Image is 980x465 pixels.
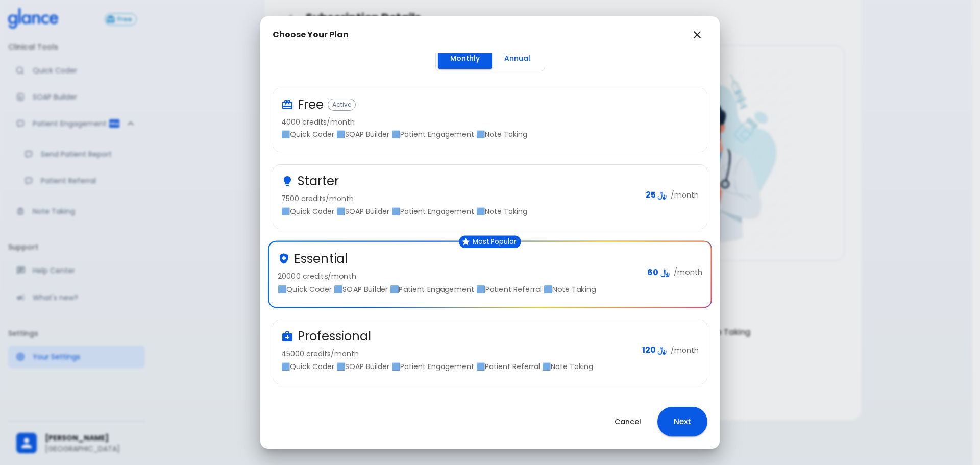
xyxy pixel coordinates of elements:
[492,48,543,69] button: Annual
[281,206,638,216] p: 🟦Quick Coder 🟦SOAP Builder 🟦Patient Engagement 🟦Note Taking
[671,190,699,200] p: /month
[298,96,324,113] h3: Free
[438,48,492,69] button: Monthly
[642,345,667,355] span: ﷼ 120
[278,284,639,295] p: 🟦Quick Coder 🟦SOAP Builder 🟦Patient Engagement 🟦Patient Referral 🟦Note Taking
[602,411,653,432] button: Cancel
[647,267,670,278] span: ﷼ 60
[671,345,699,355] p: /month
[646,190,667,200] span: ﷼ 25
[273,30,349,40] h2: Choose Your Plan
[298,173,339,189] h3: Starter
[278,271,639,281] p: 20000 credits/month
[281,193,638,204] p: 7500 credits/month
[298,328,371,345] h3: Professional
[657,407,707,436] button: Next
[294,250,348,267] h3: Essential
[281,117,691,127] p: 4000 credits/month
[281,129,691,139] p: 🟦Quick Coder 🟦SOAP Builder 🟦Patient Engagement 🟦Note Taking
[674,267,702,278] p: /month
[328,101,355,108] span: Active
[281,361,634,372] p: 🟦Quick Coder 🟦SOAP Builder 🟦Patient Engagement 🟦Patient Referral 🟦Note Taking
[469,238,521,246] span: Most Popular
[281,349,634,359] p: 45000 credits/month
